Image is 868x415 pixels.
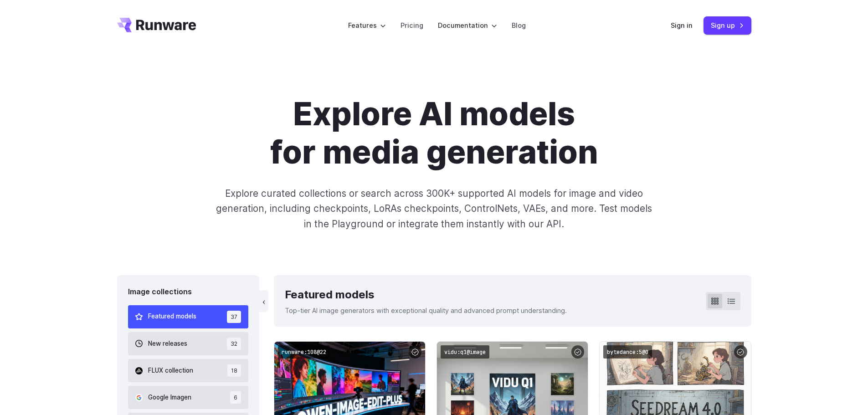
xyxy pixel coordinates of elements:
[128,286,249,298] div: Image collections
[227,338,241,350] span: 32
[438,20,497,31] label: Documentation
[148,312,196,322] span: Featured models
[285,305,567,316] p: Top-tier AI image generators with exceptional quality and advanced prompt understanding.
[348,20,386,31] label: Features
[401,20,423,31] a: Pricing
[704,16,751,34] a: Sign up
[230,391,241,404] span: 6
[128,305,249,328] button: Featured models 37
[180,95,688,171] h1: Explore AI models for media generation
[148,339,187,349] span: New releases
[128,332,249,355] button: New releases 32
[285,286,567,303] div: Featured models
[212,186,656,231] p: Explore curated collections or search across 300K+ supported AI models for image and video genera...
[148,393,191,403] span: Google Imagen
[278,345,330,359] code: runware:108@22
[671,20,693,31] a: Sign in
[128,386,249,409] button: Google Imagen 6
[512,20,526,31] a: Blog
[148,366,193,376] span: FLUX collection
[227,311,241,323] span: 37
[441,345,489,359] code: vidu:q1@image
[117,18,196,32] a: Go to /
[259,290,268,312] button: ‹
[128,359,249,382] button: FLUX collection 18
[603,345,652,359] code: bytedance:5@0
[227,364,241,377] span: 18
